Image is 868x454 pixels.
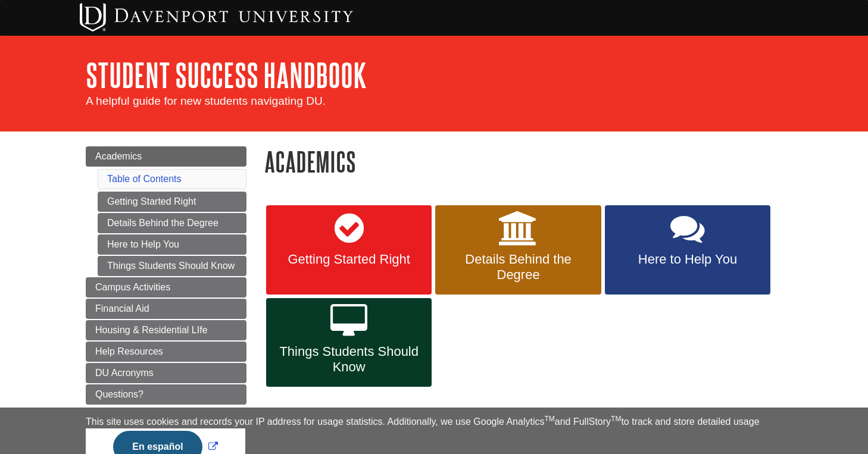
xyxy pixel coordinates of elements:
a: Table of Contents [107,174,182,184]
sup: TM [544,415,554,423]
span: A helpful guide for new students navigating DU. [86,95,326,107]
span: DU Acronyms [95,368,154,378]
a: Things Students Should Know [266,298,432,387]
span: Academics [95,151,142,161]
a: Here to Help You [605,205,770,295]
span: Things Students Should Know [275,344,423,375]
div: This site uses cookies and records your IP address for usage statistics. Additionally, we use Goo... [86,415,782,447]
a: Housing & Residential LIfe [86,320,246,340]
span: Financial Aid [95,303,149,314]
a: Student Success Handbook [86,57,367,93]
a: Things Students Should Know [98,256,246,276]
a: Help Resources [86,342,246,362]
a: Questions? [86,384,246,405]
h1: Academics [264,146,782,177]
a: Getting Started Right [266,205,432,295]
a: Details Behind the Degree [435,205,601,295]
a: DU Acronyms [86,363,246,383]
img: Davenport University [80,3,353,32]
a: Campus Activities [86,277,246,298]
a: Academics [86,146,246,167]
span: Getting Started Right [275,252,423,267]
span: Housing & Residential LIfe [95,325,208,335]
a: Financial Aid [86,299,246,319]
a: Here to Help You [98,234,246,255]
sup: TM [611,415,621,423]
span: Campus Activities [95,282,170,292]
a: Link opens in new window [110,442,220,452]
span: Details Behind the Degree [444,252,592,283]
span: Here to Help You [614,252,761,267]
a: Getting Started Right [98,192,246,212]
span: Questions? [95,389,143,399]
a: Details Behind the Degree [98,213,246,233]
span: Help Resources [95,346,163,356]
